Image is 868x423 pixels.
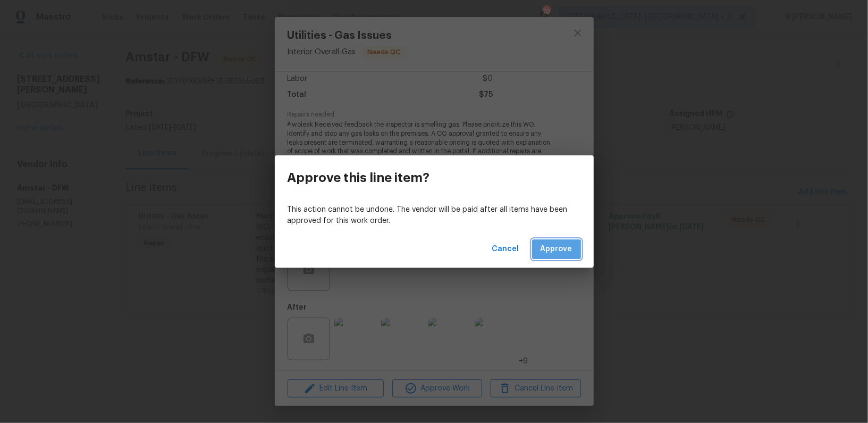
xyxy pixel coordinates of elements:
[492,243,519,256] span: Cancel
[541,243,572,256] span: Approve
[288,170,430,185] h3: Approve this line item?
[488,239,524,259] button: Cancel
[532,239,581,259] button: Approve
[288,204,581,227] p: This action cannot be undone. The vendor will be paid after all items have been approved for this...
